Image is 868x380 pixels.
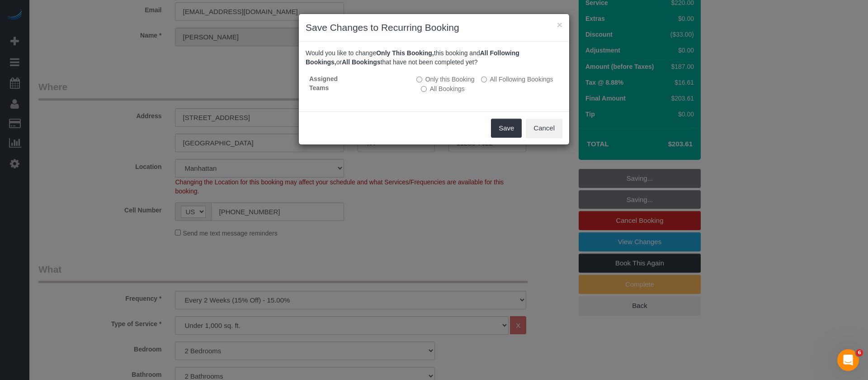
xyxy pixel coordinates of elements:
[421,86,427,92] input: All Bookings
[416,77,422,82] input: Only this Booking
[376,49,434,57] b: Only This Booking,
[421,84,465,93] label: All bookings that have not been completed yet will be changed.
[481,75,553,84] label: This and all the bookings after it will be changed.
[306,21,562,34] h3: Save Changes to Recurring Booking
[837,349,859,371] iframe: Intercom live chat
[491,119,522,138] button: Save
[481,77,487,82] input: All Following Bookings
[557,20,562,29] button: ×
[306,48,562,67] p: Would you like to change this booking and or that have not been completed yet?
[309,75,338,91] strong: Assigned Teams
[416,75,475,84] label: All other bookings in the series will remain the same.
[526,119,562,138] button: Cancel
[342,58,381,66] b: All Bookings
[856,349,863,356] span: 6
